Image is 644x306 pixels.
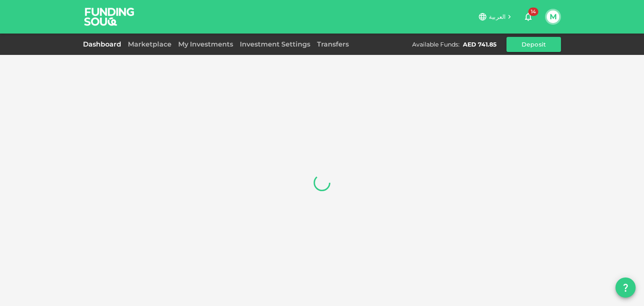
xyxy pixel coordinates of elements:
[125,40,175,48] a: Marketplace
[463,40,496,49] div: AED 741.85
[236,40,314,48] a: Investment Settings
[615,277,636,298] button: question
[83,40,125,48] a: Dashboard
[314,40,352,48] a: Transfers
[175,40,236,48] a: My Investments
[506,37,561,52] button: Deposit
[412,40,460,49] div: Available Funds :
[520,8,537,25] button: 14
[547,10,559,23] button: M
[528,8,538,16] span: 14
[489,13,506,21] span: العربية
